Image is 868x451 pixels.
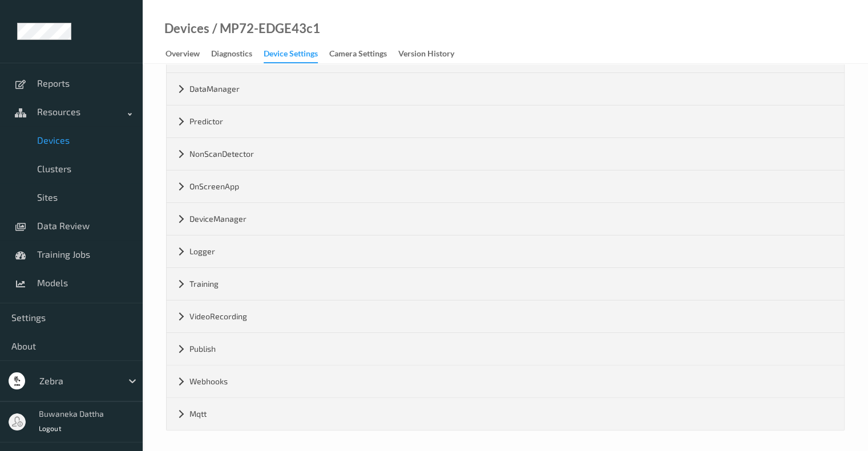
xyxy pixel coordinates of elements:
[167,170,844,202] div: OnScreenApp
[264,46,329,63] a: Device Settings
[329,48,387,62] div: Camera Settings
[329,46,398,62] a: Camera Settings
[264,48,318,63] div: Device Settings
[167,268,844,300] div: Training
[164,23,209,34] a: Devices
[165,48,200,62] div: Overview
[398,46,466,62] a: Version History
[167,105,844,137] div: Predictor
[167,365,844,397] div: Webhooks
[167,138,844,170] div: NonScanDetector
[209,23,320,34] div: / MP72-EDGE43c1
[167,398,844,430] div: Mqtt
[211,48,252,62] div: Diagnostics
[167,73,844,105] div: DataManager
[165,46,211,62] a: Overview
[167,203,844,235] div: DeviceManager
[167,235,844,267] div: Logger
[398,48,454,62] div: Version History
[167,300,844,332] div: VideoRecording
[167,333,844,365] div: Publish
[211,46,264,62] a: Diagnostics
